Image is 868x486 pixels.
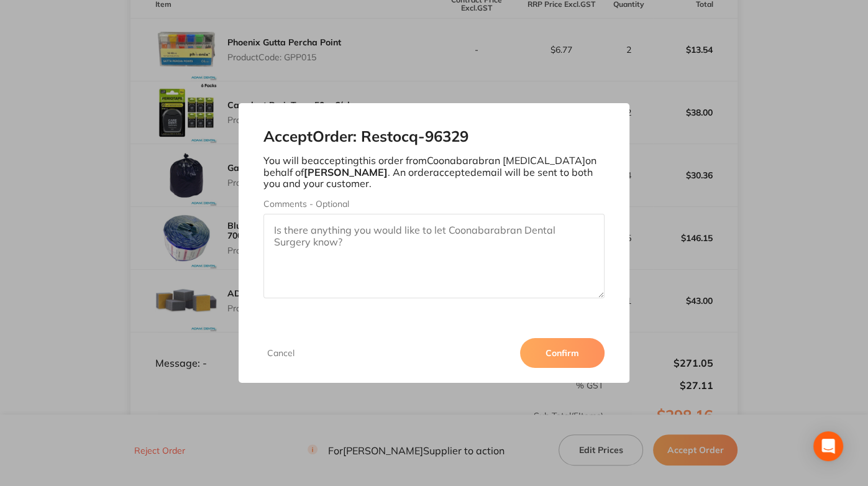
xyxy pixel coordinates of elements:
label: Comments - Optional [263,199,605,209]
b: [PERSON_NAME] [304,166,388,178]
button: Cancel [263,347,298,359]
p: You will be accepting this order from Coonabarabran [MEDICAL_DATA] on behalf of . An order accept... [263,155,605,189]
h2: Accept Order: Restocq- 96329 [263,128,605,145]
div: Open Intercom Messenger [813,431,843,461]
button: Confirm [520,338,605,368]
